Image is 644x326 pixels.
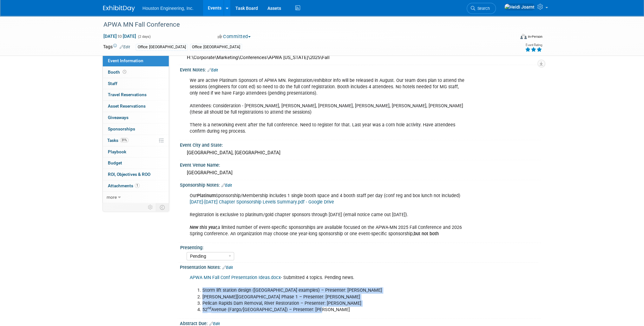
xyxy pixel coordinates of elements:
a: Edit [209,322,220,326]
b: but not both [414,231,439,236]
a: ROI, Objectives & ROO [103,169,169,180]
td: Toggle Event Tabs [156,203,169,211]
a: Edit [222,265,233,270]
div: Event Format [477,33,542,43]
span: Budget [108,160,122,165]
span: Houston Engineering, Inc. [142,6,194,11]
span: Search [475,6,490,11]
span: Playbook [108,149,126,154]
span: Asset Reservations [108,103,146,109]
a: Search [467,3,496,14]
span: more [107,195,117,200]
b: Platinum [197,193,215,198]
a: Edit [221,183,232,188]
div: Our Sponsorship/Membership includes 1 single booth space and 4 booth staff per day (conf reg and ... [185,190,471,241]
div: Office: [GEOGRAPHIC_DATA] [136,44,188,50]
div: H:\Corporate\Marketing\Conferences\APWA [US_STATE]\2025\Fall [185,53,536,63]
span: to [117,34,123,39]
a: [DATE]-[DATE] Chapter Sponsorship Levels Summary.pdf - Google Drive [190,199,334,205]
span: (2 days) [137,35,151,39]
a: Travel Reservations [103,89,169,100]
a: Event Information [103,55,169,66]
a: Booth [103,67,169,78]
span: 31% [120,138,128,143]
div: [GEOGRAPHIC_DATA] [185,168,536,178]
div: We are active Platinum Sponsors of APWA MN. Registration/exhibitor info will be released in Augus... [185,74,471,138]
a: Budget [103,157,169,169]
img: ExhibitDay [103,5,135,12]
span: [DATE] [DATE] [103,33,136,39]
span: Travel Reservations [108,92,147,97]
sup: nd [207,306,211,310]
img: Format-Inperson.png [520,34,527,39]
i: New this year, [190,225,218,230]
span: Giveaways [108,115,128,120]
span: Booth not reserved yet [122,70,128,74]
a: Edit [120,45,130,49]
a: Staff [103,78,169,89]
span: Booth [108,70,128,75]
div: Event City and State: [180,140,541,148]
span: Attachments [108,183,140,188]
div: [GEOGRAPHIC_DATA], [GEOGRAPHIC_DATA] [185,148,536,158]
button: Committed [215,33,253,40]
a: APWA MN Fall Conf Presentation Ideas.docx [190,275,281,280]
span: ROI, Objectives & ROO [108,172,150,177]
img: Heidi Joarnt [504,3,535,10]
a: Giveaways [103,112,169,123]
div: - Submitted 4 topics. Pending news. [185,271,471,316]
li: Storm lift station design ([GEOGRAPHIC_DATA] examples) – Presenter: [PERSON_NAME] [202,287,467,294]
li: Pelican Rapids Dam Removal, River Restoration – Presenter: [PERSON_NAME] [202,300,467,307]
div: Sponsorship Notes: [180,180,541,189]
a: Attachments1 [103,180,169,191]
div: Presenting: [180,243,538,251]
div: Office: [GEOGRAPHIC_DATA] [190,44,242,50]
a: Edit [207,68,218,72]
div: In-Person [528,34,542,39]
span: Sponsorships [108,126,135,131]
td: Tags [103,43,130,51]
div: Event Venue Name: [180,160,541,168]
span: Event Information [108,58,143,63]
div: Event Rating [525,43,542,47]
li: 52 Avenue (Fargo/[GEOGRAPHIC_DATA]) – Presenter: [PERSON_NAME] [202,307,467,313]
a: Asset Reservations [103,101,169,112]
td: Personalize Event Tab Strip [145,203,156,211]
li: [PERSON_NAME][GEOGRAPHIC_DATA] Phase 1 – Presenter: [PERSON_NAME] [202,294,467,300]
a: more [103,192,169,203]
span: 1 [135,183,140,188]
a: Sponsorships [103,123,169,135]
a: Tasks31% [103,135,169,146]
span: Staff [108,81,117,86]
span: Tasks [107,138,128,143]
div: APWA MN Fall Conference [101,19,505,30]
div: Event Notes: [180,65,541,73]
a: Playbook [103,146,169,157]
div: Presentation Notes: [180,263,541,271]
